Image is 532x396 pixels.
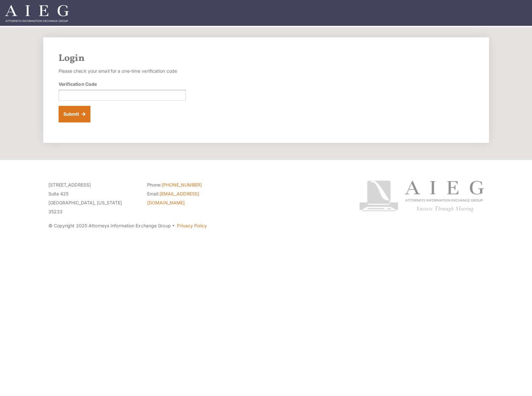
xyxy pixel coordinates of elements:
span: · [172,225,175,229]
img: Attorneys Information Exchange Group logo [359,180,484,212]
button: Submit [59,106,91,122]
a: [EMAIL_ADDRESS][DOMAIN_NAME] [147,191,199,205]
img: Attorneys Information Exchange Group [5,5,69,22]
a: [PHONE_NUMBER] [162,182,202,187]
p: Please check your email for a one-time verification code [59,67,186,76]
li: Email: [147,189,236,207]
p: © Copyright 2025 Attorneys Information Exchange Group [48,221,335,230]
label: Verification Code [59,81,97,87]
li: Phone: [147,180,236,189]
p: [STREET_ADDRESS] Suite 425 [GEOGRAPHIC_DATA], [US_STATE] 35233 [48,180,138,216]
h2: Login [59,53,474,64]
a: Privacy Policy [177,223,207,228]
